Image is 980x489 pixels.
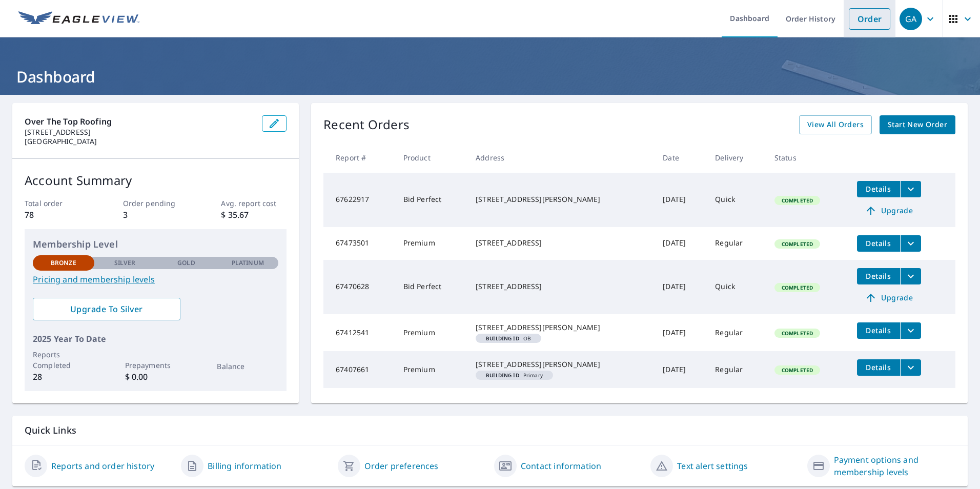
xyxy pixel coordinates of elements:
td: [DATE] [655,314,707,351]
th: Report # [323,142,395,173]
td: [DATE] [655,227,707,260]
td: Bid Perfect [395,173,467,227]
div: [STREET_ADDRESS][PERSON_NAME] [476,359,646,370]
span: Completed [775,366,819,374]
span: Start New Order [888,118,947,131]
img: EV Logo [18,11,139,27]
span: Completed [775,240,819,248]
em: Building ID [486,336,519,341]
span: Completed [775,197,819,204]
p: 2025 Year To Date [33,333,278,345]
p: 28 [33,371,94,383]
p: Gold [177,258,195,268]
a: Reports and order history [51,460,154,472]
a: Order preferences [364,460,439,472]
span: OB [480,336,537,341]
td: Regular [707,227,766,260]
p: $ 0.00 [125,371,187,383]
a: Order [849,8,890,30]
span: Details [863,184,894,194]
td: 67412541 [323,314,395,351]
button: filesDropdownBtn-67407661 [900,359,921,376]
p: Balance [217,361,278,372]
th: Address [467,142,655,173]
a: Payment options and membership levels [834,454,955,478]
p: [GEOGRAPHIC_DATA] [25,137,254,146]
a: Billing information [208,460,281,472]
span: Upgrade To Silver [41,303,172,315]
span: Upgrade [863,292,915,304]
p: Recent Orders [323,115,410,134]
p: Total order [25,198,90,209]
th: Status [766,142,849,173]
div: [STREET_ADDRESS] [476,238,646,248]
p: $ 35.67 [221,209,287,221]
td: Premium [395,227,467,260]
td: Quick [707,173,766,227]
button: filesDropdownBtn-67470628 [900,268,921,284]
p: Silver [114,258,136,268]
h1: Dashboard [12,66,968,87]
th: Date [655,142,707,173]
a: Start New Order [880,115,955,134]
p: Over The Top Roofing [25,115,254,128]
p: 3 [123,209,189,221]
td: Quick [707,260,766,314]
button: filesDropdownBtn-67473501 [900,235,921,252]
td: 67473501 [323,227,395,260]
td: [DATE] [655,260,707,314]
a: Pricing and membership levels [33,273,278,286]
td: Bid Perfect [395,260,467,314]
span: Details [863,325,894,335]
p: Account Summary [25,171,287,190]
p: Order pending [123,198,189,209]
a: Upgrade [857,290,921,306]
span: Upgrade [863,205,915,217]
th: Delivery [707,142,766,173]
p: Platinum [232,258,264,268]
span: Details [863,238,894,248]
div: [STREET_ADDRESS] [476,281,646,292]
td: Premium [395,314,467,351]
span: Completed [775,330,819,337]
p: [STREET_ADDRESS] [25,128,254,137]
button: detailsBtn-67622917 [857,181,900,197]
th: Product [395,142,467,173]
span: Details [863,271,894,281]
span: View All Orders [807,118,864,131]
div: [STREET_ADDRESS][PERSON_NAME] [476,322,646,333]
button: detailsBtn-67473501 [857,235,900,252]
button: filesDropdownBtn-67412541 [900,322,921,339]
td: 67407661 [323,351,395,388]
span: Primary [480,373,549,378]
p: Bronze [51,258,76,268]
p: Quick Links [25,424,955,437]
button: detailsBtn-67412541 [857,322,900,339]
p: Membership Level [33,237,278,251]
td: [DATE] [655,173,707,227]
p: Reports Completed [33,349,94,371]
a: View All Orders [799,115,872,134]
button: filesDropdownBtn-67622917 [900,181,921,197]
div: [STREET_ADDRESS][PERSON_NAME] [476,194,646,205]
td: 67470628 [323,260,395,314]
td: 67622917 [323,173,395,227]
div: GA [900,8,922,30]
td: [DATE] [655,351,707,388]
a: Upgrade [857,202,921,219]
span: Details [863,362,894,372]
p: 78 [25,209,90,221]
p: Prepayments [125,360,187,371]
a: Upgrade To Silver [33,298,180,320]
td: Regular [707,351,766,388]
td: Premium [395,351,467,388]
button: detailsBtn-67470628 [857,268,900,284]
p: Avg. report cost [221,198,287,209]
td: Regular [707,314,766,351]
button: detailsBtn-67407661 [857,359,900,376]
span: Completed [775,284,819,291]
a: Text alert settings [677,460,748,472]
a: Contact information [521,460,601,472]
em: Building ID [486,373,519,378]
